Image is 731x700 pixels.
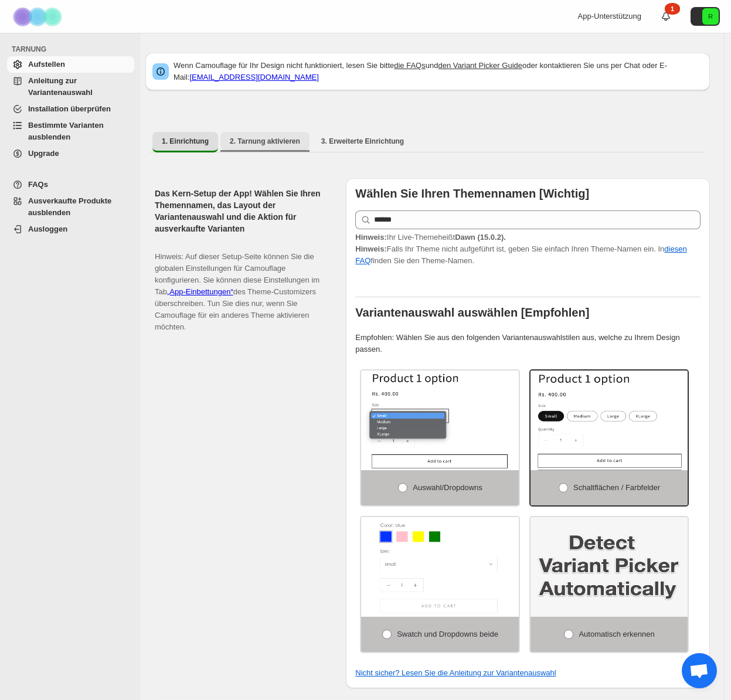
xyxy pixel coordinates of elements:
font: Ausverkaufte Produkte ausblenden [28,196,111,217]
font: und [426,61,438,70]
a: FAQs [7,176,134,193]
font: 3. Erweiterte Einrichtung [321,137,404,145]
font: des Theme-Customizers überschreiben [155,287,316,308]
font: Empfohlen: Wählen Sie aus den folgenden Variantenauswahlstilen aus, welche zu Ihrem Design passen. [355,333,679,354]
img: Automatisch erkennen [531,517,688,617]
a: Ausloggen [7,221,134,237]
img: Swatch und Dropdowns beide [361,517,519,617]
font: Swatch und Dropdowns beide [397,630,498,638]
font: Falls Ihr Theme nicht aufgeführt ist, geben Sie einfach Ihren Theme-Namen ein. In [387,244,665,253]
div: Chat öffnen [682,653,717,688]
font: Anleitung zur Variantenauswahl [28,76,93,97]
font: Ausloggen [28,225,67,233]
font: Ihr Live- [387,233,414,242]
font: Wählen Sie Ihren Themennamen [Wichtig] [355,187,589,200]
font: Bestimmte Varianten ausblenden [28,121,104,141]
text: R [708,13,713,20]
font: Hinweis: Auf dieser Setup-Seite können Sie die globalen Einstellungen für Camouflage konfiguriere... [155,252,319,296]
font: Schaltflächen / Farbfelder [573,483,660,492]
font: App-Unterstützung [578,12,641,21]
a: die FAQs [394,61,425,70]
a: den Variant Picker Guide [438,61,522,70]
a: [EMAIL_ADDRESS][DOMAIN_NAME] [189,73,318,81]
font: 1. Einrichtung [162,137,209,145]
font: Auswahl/Dropdowns [413,483,482,492]
a: Nicht sicher? Lesen Sie die Anleitung zur Variantenauswahl [355,668,556,677]
a: 1 [660,11,672,22]
button: Avatar mit Initialen R [691,7,720,26]
font: Wenn Camouflage für Ihr Design nicht funktioniert, lesen Sie bitte [174,61,394,70]
a: Installation überprüfen [7,101,134,117]
font: TARNUNG [12,45,46,53]
font: Dawn [455,233,475,242]
img: Tarnung [9,1,68,33]
a: Anleitung zur Variantenauswahl [7,73,134,101]
font: Aufstellen [28,60,65,69]
font: Das Kern-Setup der App! Wählen Sie Ihren Themennamen, das Layout der Variantenauswahl und die Akt... [155,189,321,233]
font: 2. Tarnung aktivieren [230,137,300,145]
a: „App-Einbettungen“ [167,287,233,296]
font: Installation überprüfen [28,104,111,113]
a: Bestimmte Varianten ausblenden [7,117,134,145]
font: heißt [438,233,455,242]
font: FAQs [28,180,48,189]
a: Aufstellen [7,56,134,73]
font: . Tun Sie dies nur, wenn Sie Camouflage für ein anderes Theme aktivieren möchten. [155,299,310,331]
font: Theme [414,233,438,242]
font: 1 [671,5,674,12]
font: finden Sie den Theme-Namen. [370,256,474,265]
font: (15.0.2). [477,233,505,242]
a: Upgrade [7,145,134,162]
font: Upgrade [28,149,59,158]
img: Auswahl/Dropdowns [361,371,519,470]
span: Avatar mit Initialen R [702,8,719,25]
img: Schaltflächen / Farbfelder [531,371,688,470]
a: Ausverkaufte Produkte ausblenden [7,193,134,221]
font: Automatisch erkennen [579,630,654,638]
font: Hinweis: [355,244,386,253]
font: Hinweis: [355,233,386,242]
font: Variantenauswahl auswählen [Empfohlen] [355,306,589,319]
